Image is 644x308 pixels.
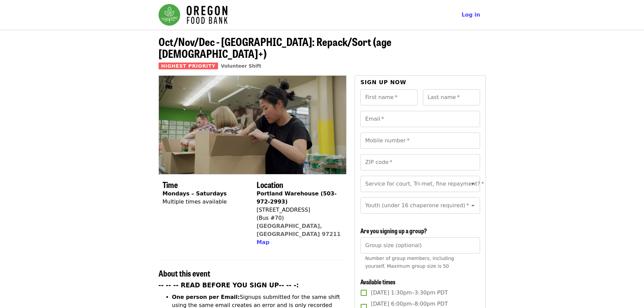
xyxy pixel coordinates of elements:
[163,190,227,197] strong: Mondays – Saturdays
[257,239,269,245] span: Map
[423,89,480,105] input: Last name
[257,238,269,246] button: Map
[360,237,480,254] input: [object Object]
[159,33,391,61] span: Oct/Nov/Dec - [GEOGRAPHIC_DATA]: Repack/Sort (age [DEMOGRAPHIC_DATA]+)
[172,294,240,300] strong: One person per Email:
[257,206,341,214] div: [STREET_ADDRESS]
[159,282,299,289] strong: -- -- -- READ BEFORE YOU SIGN UP-- -- -:
[159,76,347,174] img: Oct/Nov/Dec - Portland: Repack/Sort (age 8+) organized by Oregon Food Bank
[163,198,227,206] div: Multiple times available
[163,179,178,190] span: Time
[468,201,478,210] button: Open
[360,111,480,127] input: Email
[257,214,341,222] div: (Bus #70)
[461,11,480,18] span: Log in
[360,226,427,235] span: Are you signing up a group?
[360,154,480,170] input: ZIP code
[360,133,472,149] input: Mobile number
[360,79,406,86] span: Sign up now
[159,4,228,26] img: Oregon Food Bank - Home
[257,223,341,237] a: [GEOGRAPHIC_DATA], [GEOGRAPHIC_DATA] 97211
[360,277,396,286] span: Available times
[257,179,283,190] span: Location
[159,63,218,69] span: Highest Priority
[456,8,485,22] button: Log in
[257,190,337,205] strong: Portland Warehouse (503-972-2993)
[371,289,448,297] span: [DATE] 1:30pm–3:30pm PDT
[365,256,454,269] span: Number of group members, including yourself. Maximum group size is 50
[159,267,210,279] span: About this event
[454,7,459,23] input: Search
[221,63,261,69] a: Volunteer Shift
[360,89,418,105] input: First name
[468,179,478,189] button: Open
